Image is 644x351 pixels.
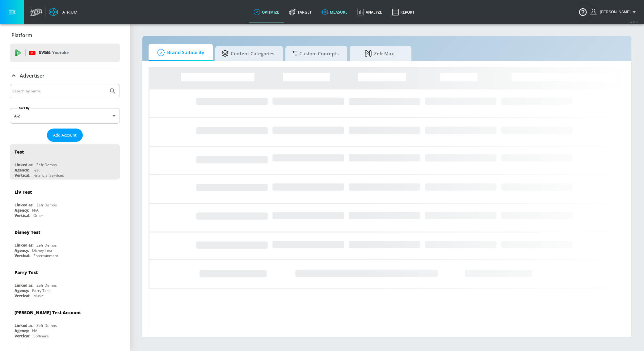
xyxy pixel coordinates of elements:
div: Software [33,333,49,339]
div: Liv TestLinked as:Zefr DemosAgency:N/AVertical:Other [10,184,120,220]
button: Add Account [47,129,83,142]
div: [PERSON_NAME] Test Account [15,310,81,315]
a: Analyze [352,1,387,23]
div: TestLinked as:Zefr DemosAgency:TestVertical:Financial Services [10,144,120,180]
div: A-Z [10,108,120,124]
p: DV360: [39,49,69,56]
div: [PERSON_NAME] Test AccountLinked as:Zefr DemosAgency:NAVertical:Software [10,305,120,340]
div: Agency: [15,167,29,173]
div: Music [33,293,44,298]
div: Parry Test [15,269,38,275]
label: Sort By [18,106,31,110]
div: Linked as: [15,202,33,208]
input: Search by name [12,87,106,95]
div: Zefr Demos [36,323,57,328]
div: Vertical: [15,333,30,339]
span: Zefr Max [356,46,403,61]
a: Atrium [49,7,78,17]
span: login as: lekhraj.bhadava@zefr.com [597,10,630,14]
span: Add Account [53,132,77,139]
div: Vertical: [15,173,30,178]
div: Linked as: [15,283,33,288]
div: Disney TestLinked as:Zefr DemosAgency:Disney TestVertical:Entertainment [10,225,120,260]
div: Parry Test [32,288,50,293]
div: Linked as: [15,243,33,248]
div: Zefr Demos [36,162,57,167]
div: Linked as: [15,162,33,167]
div: N/A [32,208,39,213]
div: DV360: Youtube [10,44,120,62]
div: Agency: [15,328,29,333]
span: Content Categories [221,46,274,61]
div: Agency: [15,288,29,293]
div: Entertainment [33,253,58,258]
span: Custom Concepts [292,46,339,61]
div: Other [33,213,43,218]
div: Disney Test [32,248,52,253]
div: Advertiser [10,67,120,84]
div: Parry TestLinked as:Zefr DemosAgency:Parry TestVertical:Music [10,265,120,300]
p: Youtube [52,49,69,56]
div: Disney Test [15,229,40,235]
button: [PERSON_NAME] [591,8,638,16]
div: Vertical: [15,253,30,258]
a: measure [317,1,352,23]
div: Zefr Demos [36,202,57,208]
button: Open Resource Center [574,3,591,20]
div: Liv Test [15,189,32,195]
a: Report [387,1,419,23]
div: Agency: [15,248,29,253]
div: Test [15,149,24,155]
div: Atrium [60,9,78,15]
div: Vertical: [15,213,30,218]
div: Platform [10,27,120,44]
a: Target [284,1,317,23]
div: NA [32,328,37,333]
div: Zefr Demos [36,243,57,248]
a: optimize [249,1,284,23]
div: Linked as: [15,323,33,328]
div: Zefr Demos [36,283,57,288]
span: Brand Suitability [155,45,204,60]
span: v 4.32.0 [629,20,638,24]
div: Test [32,167,40,173]
p: Advertiser [20,72,44,79]
p: Platform [11,32,32,39]
div: Agency: [15,208,29,213]
div: Financial Services [33,173,64,178]
div: Vertical: [15,293,30,298]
